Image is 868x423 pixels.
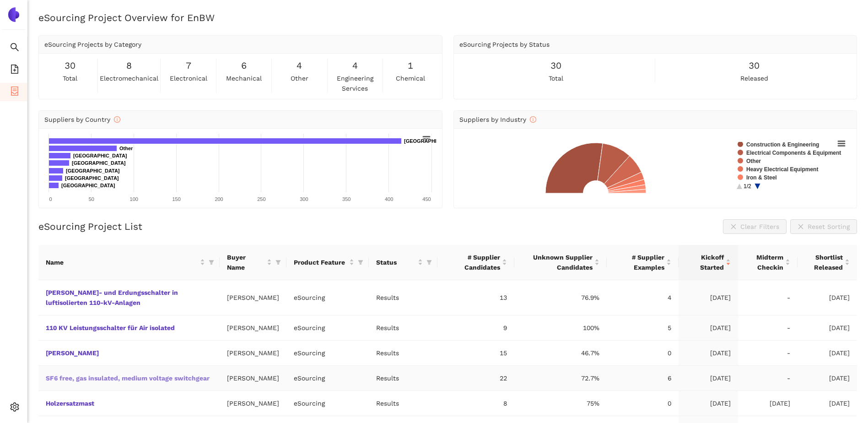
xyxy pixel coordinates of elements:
td: eSourcing [286,280,369,315]
text: [GEOGRAPHIC_DATA] [72,160,126,166]
td: 0 [607,341,679,366]
td: [PERSON_NAME] [220,341,287,366]
span: Buyer Name [227,252,265,272]
span: released [740,73,768,83]
span: info-circle [114,116,120,123]
span: Product Feature [294,257,347,267]
span: eSourcing Projects by Category [44,41,141,48]
text: 150 [172,196,180,202]
button: closeReset Sorting [790,219,857,234]
td: - [738,341,798,366]
span: Midterm Checkin [745,252,783,272]
span: total [549,73,563,83]
td: Results [369,366,437,391]
td: [PERSON_NAME] [220,366,287,391]
span: setting [10,399,19,418]
th: this column's title is # Supplier Examples,this column is sortable [607,245,679,280]
td: eSourcing [286,341,369,366]
text: 350 [342,196,350,202]
td: Results [369,280,437,315]
td: 9 [437,315,514,341]
td: Results [369,391,437,416]
td: [PERSON_NAME] [220,391,287,416]
td: 6 [607,366,679,391]
td: [PERSON_NAME] [220,280,287,315]
span: mechanical [226,73,262,83]
text: 300 [300,196,308,202]
span: filter [358,260,363,265]
td: [DATE] [798,341,857,366]
text: [GEOGRAPHIC_DATA] [66,168,120,174]
td: 0 [607,391,679,416]
td: 100% [514,315,607,341]
td: [DATE] [798,315,857,341]
text: 0 [49,196,52,202]
span: Name [46,257,198,267]
th: this column's title is Shortlist Released,this column is sortable [798,245,857,280]
span: # Supplier Examples [614,252,664,272]
td: [DATE] [798,391,857,416]
th: this column's title is Buyer Name,this column is sortable [220,245,287,280]
td: 5 [607,315,679,341]
span: electromechanical [100,73,158,83]
td: [PERSON_NAME] [220,315,287,341]
td: [DATE] [738,391,798,416]
td: 75% [514,391,607,416]
text: 450 [422,196,431,202]
text: Heavy Electrical Equipment [746,166,818,173]
td: - [738,315,798,341]
span: Suppliers by Industry [459,116,536,123]
span: engineering services [329,73,381,93]
span: filter [207,255,216,269]
span: 4 [297,59,302,73]
span: 8 [126,59,132,73]
span: electronical [170,73,207,83]
td: eSourcing [286,391,369,416]
td: [DATE] [798,280,857,315]
th: this column's title is Product Feature,this column is sortable [286,245,369,280]
td: 46.7% [514,341,607,366]
td: 15 [437,341,514,366]
span: Unknown Supplier Candidates [522,252,593,272]
span: 1 [408,59,413,73]
span: 30 [749,59,760,73]
span: other [291,73,308,83]
button: closeClear Filters [723,219,787,234]
span: file-add [10,61,19,80]
span: search [10,39,19,58]
td: [DATE] [679,280,738,315]
span: info-circle [530,116,536,123]
td: [DATE] [798,366,857,391]
span: 4 [352,59,358,73]
text: Iron & Steel [746,174,777,181]
span: 30 [65,59,75,73]
td: eSourcing [286,366,369,391]
td: [DATE] [679,341,738,366]
text: 400 [385,196,393,202]
h2: eSourcing Project List [38,220,142,233]
span: chemical [396,73,425,83]
text: Construction & Engineering [746,141,819,148]
text: 200 [215,196,223,202]
td: [DATE] [679,366,738,391]
span: filter [275,260,281,265]
text: [GEOGRAPHIC_DATA] [65,175,119,181]
span: Kickoff Started [686,252,724,272]
td: Results [369,341,437,366]
td: eSourcing [286,315,369,341]
span: container [10,83,19,102]
td: Results [369,315,437,341]
span: filter [209,260,214,265]
td: - [738,366,798,391]
text: 250 [257,196,265,202]
th: this column's title is # Supplier Candidates,this column is sortable [437,245,514,280]
span: filter [425,255,434,269]
text: [GEOGRAPHIC_DATA] [61,183,115,188]
text: [GEOGRAPHIC_DATA] [73,153,127,158]
td: [DATE] [679,315,738,341]
td: 22 [437,366,514,391]
span: eSourcing Projects by Status [459,41,550,48]
td: - [738,280,798,315]
th: this column's title is Name,this column is sortable [38,245,220,280]
span: filter [274,250,283,274]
